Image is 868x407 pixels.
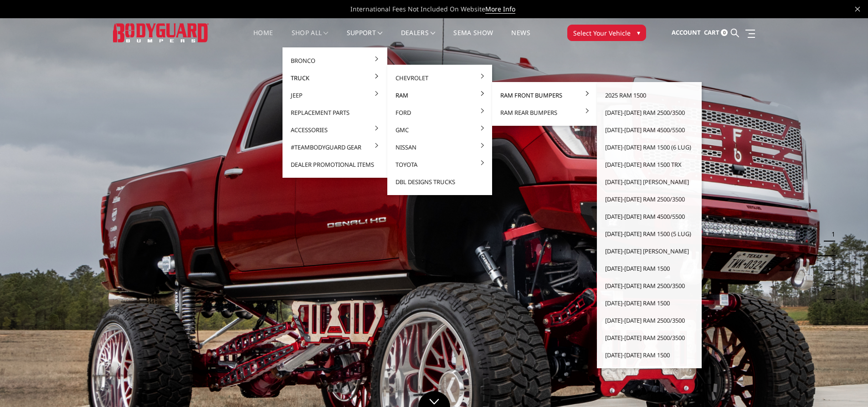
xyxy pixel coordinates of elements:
[113,23,209,42] img: BODYGUARD BUMPERS
[601,294,698,312] a: [DATE]-[DATE] Ram 1500
[418,391,450,407] a: Click to Down
[485,5,515,14] a: More Info
[601,329,698,346] a: [DATE]-[DATE] Ram 2500/3500
[286,87,384,104] a: Jeep
[391,173,488,191] a: DBL Designs Trucks
[401,30,436,47] a: Dealers
[253,30,273,47] a: Home
[391,87,488,104] a: Ram
[286,52,384,69] a: Bronco
[601,277,698,294] a: [DATE]-[DATE] Ram 2500/3500
[672,21,701,45] a: Account
[601,225,698,242] a: [DATE]-[DATE] Ram 1500 (5 lug)
[601,104,698,121] a: [DATE]-[DATE] Ram 2500/3500
[573,28,631,38] span: Select Your Vehicle
[826,256,835,271] button: 3 of 5
[826,242,835,256] button: 2 of 5
[496,87,593,104] a: Ram Front Bumpers
[672,28,701,36] span: Account
[292,30,329,47] a: shop all
[391,121,488,139] a: GMC
[286,121,384,139] a: Accessories
[721,29,728,36] span: 0
[286,156,384,173] a: Dealer Promotional Items
[704,21,728,45] a: Cart 0
[347,30,383,47] a: Support
[601,173,698,191] a: [DATE]-[DATE] [PERSON_NAME]
[637,28,640,37] span: ▾
[601,260,698,277] a: [DATE]-[DATE] Ram 1500
[601,208,698,225] a: [DATE]-[DATE] Ram 4500/5500
[391,69,488,87] a: Chevrolet
[826,285,835,300] button: 5 of 5
[567,25,646,41] button: Select Your Vehicle
[601,346,698,364] a: [DATE]-[DATE] Ram 1500
[453,30,493,47] a: SEMA Show
[601,312,698,329] a: [DATE]-[DATE] Ram 2500/3500
[601,139,698,156] a: [DATE]-[DATE] Ram 1500 (6 lug)
[391,139,488,156] a: Nissan
[704,28,719,36] span: Cart
[601,242,698,260] a: [DATE]-[DATE] [PERSON_NAME]
[601,87,698,104] a: 2025 Ram 1500
[826,227,835,242] button: 1 of 5
[391,104,488,121] a: Ford
[826,271,835,285] button: 4 of 5
[286,69,384,87] a: Truck
[511,30,530,47] a: News
[286,104,384,121] a: Replacement Parts
[822,363,868,407] iframe: Chat Widget
[286,139,384,156] a: #TeamBodyguard Gear
[601,156,698,173] a: [DATE]-[DATE] Ram 1500 TRX
[496,104,593,121] a: Ram Rear Bumpers
[601,191,698,208] a: [DATE]-[DATE] Ram 2500/3500
[601,121,698,139] a: [DATE]-[DATE] Ram 4500/5500
[391,156,488,173] a: Toyota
